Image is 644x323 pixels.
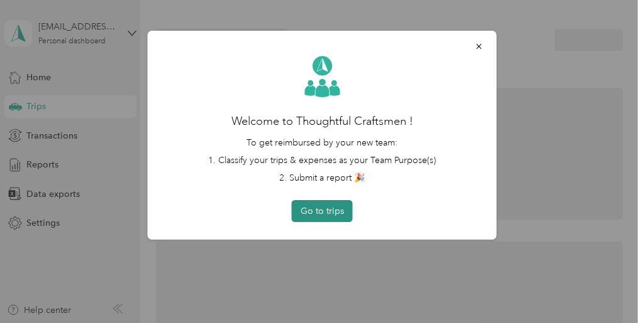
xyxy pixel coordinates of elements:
li: 1. Classify your trips & expenses as your Team Purpose(s) [165,154,479,167]
p: To get reimbursed by your new team: [165,136,479,149]
h2: Welcome to Thoughtful Craftsmen ! [165,113,479,130]
iframe: Everlance-gr Chat Button Frame [574,253,644,323]
li: 2. Submit a report 🎉 [165,171,479,184]
button: Go to trips [292,200,353,222]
